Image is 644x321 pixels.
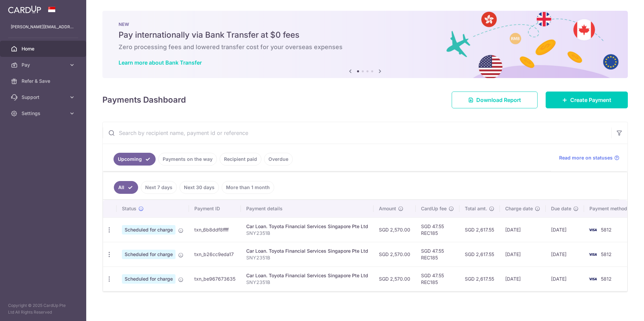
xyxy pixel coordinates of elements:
td: [DATE] [500,217,546,242]
div: Car Loan. Toyota Financial Services Singapore Pte Ltd [246,248,368,254]
input: Search by recipient name, payment id or reference [103,122,611,144]
img: Bank transfer banner [102,11,628,78]
span: Settings [22,110,66,117]
td: [DATE] [500,266,546,291]
a: Create Payment [546,92,628,108]
h4: Payments Dashboard [102,94,186,106]
span: Download Report [476,96,521,104]
td: SGD 2,570.00 [374,266,416,291]
span: Amount [379,205,396,212]
a: Payments on the way [158,153,217,166]
a: Next 30 days [180,181,219,194]
a: Read more on statuses [559,154,619,161]
p: [PERSON_NAME][EMAIL_ADDRESS][DOMAIN_NAME] [11,24,75,30]
span: Refer & Save [22,78,66,84]
th: Payment method [584,200,635,217]
p: SNY2351B [246,230,368,237]
span: Create Payment [570,96,611,104]
a: All [114,181,138,194]
td: SGD 47.55 REC185 [416,266,459,291]
th: Payment details [241,200,374,217]
span: Total amt. [465,205,487,212]
td: txn_be967673635 [189,266,241,291]
span: 5812 [601,276,612,282]
td: SGD 2,617.55 [459,217,500,242]
span: Read more on statuses [559,154,613,161]
td: [DATE] [546,242,584,266]
a: Recipient paid [220,153,261,166]
span: Due date [551,205,571,212]
span: CardUp fee [421,205,447,212]
span: Pay [22,62,66,68]
img: CardUp [8,5,41,13]
a: Next 7 days [141,181,177,194]
span: Charge date [505,205,533,212]
td: [DATE] [500,242,546,266]
a: Upcoming [114,153,156,166]
h5: Pay internationally via Bank Transfer at $0 fees [119,30,612,40]
td: SGD 2,617.55 [459,242,500,266]
td: SGD 47.55 REC185 [416,242,459,266]
p: NEW [119,22,612,27]
span: 5812 [601,251,612,257]
a: Overdue [264,153,293,166]
span: Home [22,45,66,52]
div: Car Loan. Toyota Financial Services Singapore Pte Ltd [246,223,368,230]
img: Bank Card [586,226,600,234]
td: SGD 2,570.00 [374,217,416,242]
td: txn_b26cc9eda17 [189,242,241,266]
span: Support [22,94,66,101]
td: [DATE] [546,217,584,242]
td: SGD 47.55 REC185 [416,217,459,242]
a: More than 1 month [222,181,274,194]
p: SNY2351B [246,254,368,261]
td: txn_6b8ddf8ffff [189,217,241,242]
td: [DATE] [546,266,584,291]
h6: Zero processing fees and lowered transfer cost for your overseas expenses [119,43,612,51]
img: Bank Card [586,250,600,258]
th: Payment ID [189,200,241,217]
p: SNY2351B [246,279,368,286]
span: Scheduled for charge [122,250,175,259]
a: Download Report [452,92,538,108]
img: Bank Card [586,275,600,283]
span: Scheduled for charge [122,274,175,284]
span: 5812 [601,227,612,233]
td: SGD 2,570.00 [374,242,416,266]
span: Scheduled for charge [122,225,175,235]
div: Car Loan. Toyota Financial Services Singapore Pte Ltd [246,272,368,279]
span: Status [122,205,136,212]
td: SGD 2,617.55 [459,266,500,291]
a: Learn more about Bank Transfer [119,59,202,66]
